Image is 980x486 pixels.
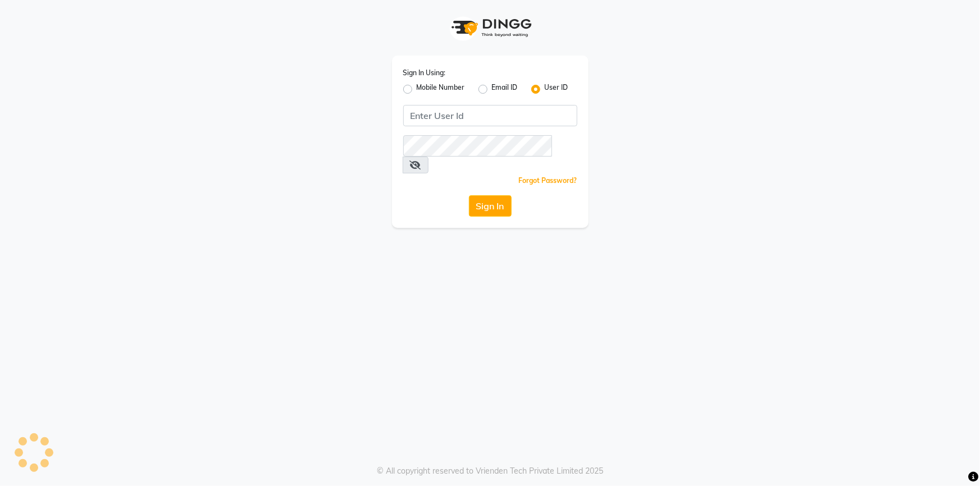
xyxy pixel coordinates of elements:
[469,195,512,217] button: Sign In
[545,82,568,96] label: User ID
[417,82,465,96] label: Mobile Number
[403,135,552,157] input: Username
[445,11,535,44] img: logo1.svg
[403,105,577,126] input: Username
[492,82,518,96] label: Email ID
[403,68,446,78] label: Sign In Using:
[519,176,577,185] a: Forgot Password?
